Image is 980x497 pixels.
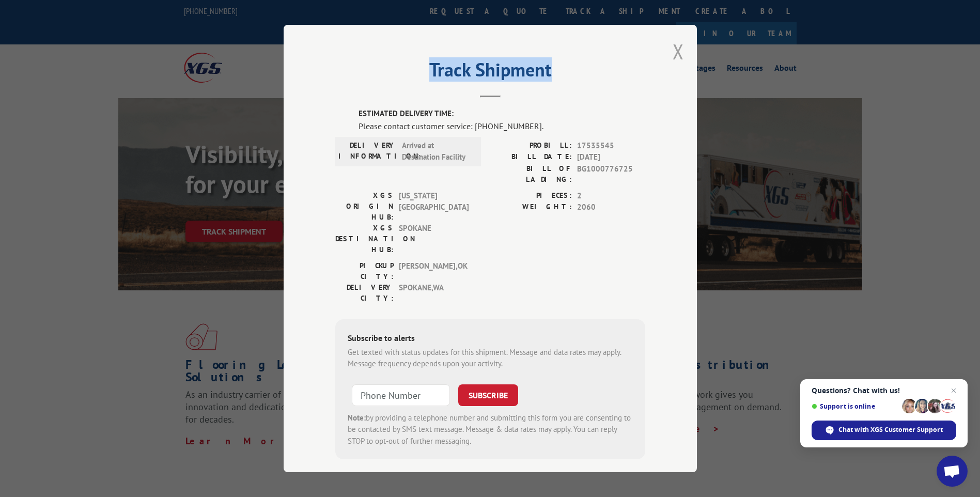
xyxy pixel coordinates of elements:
span: 2060 [577,201,645,213]
button: Close modal [673,38,684,65]
label: XGS ORIGIN HUB: [335,190,394,223]
span: Arrived at Destination Facility [402,140,472,163]
label: PIECES: [490,190,572,202]
label: WEIGHT: [490,201,572,213]
strong: Note: [348,413,366,423]
span: [DATE] [577,151,645,163]
input: Phone Number [352,384,450,406]
span: BG1000776725 [577,163,645,185]
label: PICKUP CITY: [335,260,394,282]
span: Chat with XGS Customer Support [838,425,943,434]
span: Support is online [812,402,898,410]
label: BILL OF LADING: [490,163,572,185]
span: 17535545 [577,140,645,152]
label: BILL DATE: [490,151,572,163]
span: Chat with XGS Customer Support [812,421,956,440]
span: 2 [577,190,645,202]
span: [US_STATE][GEOGRAPHIC_DATA] [399,190,469,223]
span: SPOKANE [399,223,469,255]
div: by providing a telephone number and submitting this form you are consenting to be contacted by SM... [348,412,633,447]
label: DELIVERY INFORMATION: [338,140,397,163]
span: [PERSON_NAME] , OK [399,260,469,282]
label: XGS DESTINATION HUB: [335,223,394,255]
label: ESTIMATED DELIVERY TIME: [359,108,645,120]
label: DELIVERY CITY: [335,282,394,304]
div: Please contact customer service: [PHONE_NUMBER]. [359,120,645,132]
h2: Track Shipment [335,63,645,82]
span: Questions? Chat with us! [812,386,956,395]
div: Subscribe to alerts [348,332,633,347]
label: PROBILL: [490,140,572,152]
div: Get texted with status updates for this shipment. Message and data rates may apply. Message frequ... [348,347,633,370]
a: Open chat [937,456,968,487]
button: SUBSCRIBE [458,384,518,406]
span: SPOKANE , WA [399,282,469,304]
